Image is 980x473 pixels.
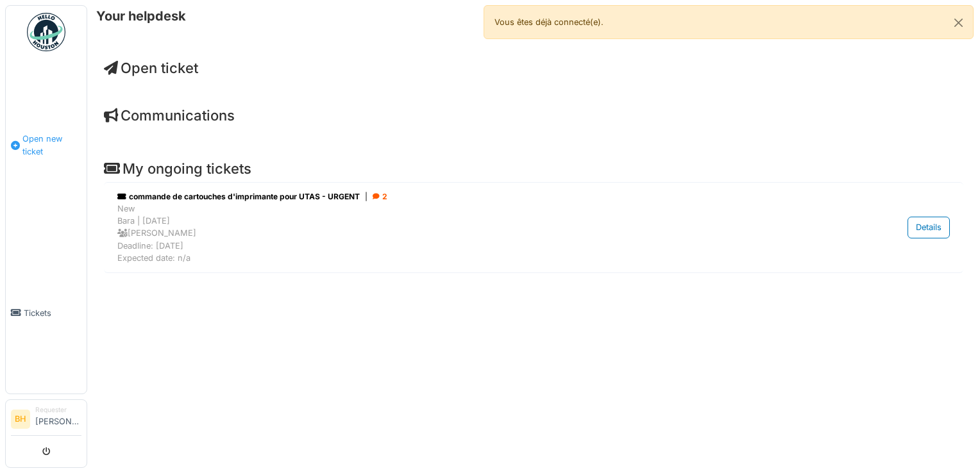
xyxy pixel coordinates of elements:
h4: My ongoing tickets [104,160,963,177]
div: Details [908,217,950,238]
span: Open new ticket [22,133,81,157]
div: commande de cartouches d'imprimante pour UTAS - URGENT [117,191,817,203]
a: BH Requester[PERSON_NAME] [11,405,81,436]
a: Open new ticket [6,58,87,232]
button: Close [944,6,973,40]
a: commande de cartouches d'imprimante pour UTAS - URGENT| 2 NewBara | [DATE] [PERSON_NAME]Deadline:... [114,188,953,267]
div: Vous êtes déjà connecté(e). [484,5,974,39]
li: [PERSON_NAME] [35,405,81,433]
div: New Bara | [DATE] [PERSON_NAME] Deadline: [DATE] Expected date: n/a [117,203,817,264]
a: Open ticket [104,60,198,76]
h6: Your helpdesk [96,8,186,24]
h4: Communications [104,107,963,124]
li: BH [11,410,30,429]
span: | [365,191,367,203]
span: Tickets [24,307,81,319]
img: Badge_color-CXgf-gQk.svg [27,13,65,51]
div: 2 [373,191,387,203]
div: Requester [35,405,81,415]
a: Tickets [6,232,87,394]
